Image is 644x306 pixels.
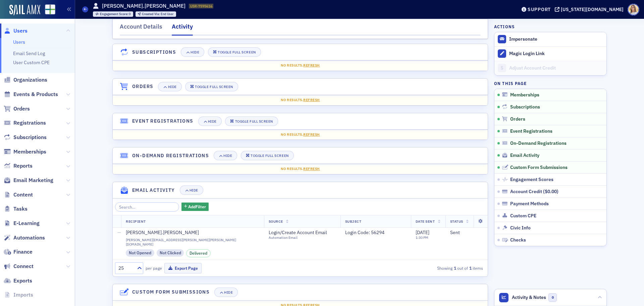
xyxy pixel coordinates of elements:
[13,162,33,170] span: Reports
[191,50,199,54] div: Hide
[510,189,558,195] div: Account Credit ( )
[510,165,568,171] span: Custom Form Submissions
[136,11,176,17] div: Created Via: End User
[223,154,232,158] div: Hide
[198,117,222,126] button: Hide
[13,291,33,299] span: Imports
[118,265,133,272] div: 25
[494,24,515,30] h4: Actions
[4,234,45,242] a: Automations
[4,263,34,270] a: Connect
[172,22,193,36] div: Activity
[269,230,336,240] a: Login/Create Account EmailAutomation Email
[628,4,639,15] span: Profile
[100,12,131,16] div: 0
[510,116,525,122] span: Orders
[548,293,557,302] span: 0
[4,248,33,256] a: Finance
[450,230,483,236] div: Sent
[555,7,626,12] button: [US_STATE][DOMAIN_NAME]
[40,4,55,16] a: View Homepage
[126,238,259,247] span: [PERSON_NAME][EMAIL_ADDRESS][PERSON_NAME][PERSON_NAME][DOMAIN_NAME]
[509,36,537,42] button: Impersonate
[208,47,261,57] button: Toggle Full Screen
[13,248,33,256] span: Finance
[269,219,283,224] span: Source
[45,4,55,15] img: SailAMX
[132,83,153,90] h4: Orders
[117,97,483,103] div: No results.
[13,50,45,56] a: Email Send Log
[561,6,624,12] div: [US_STATE][DOMAIN_NAME]
[164,263,202,273] button: Export Page
[142,12,174,16] div: End User
[4,277,32,285] a: Exports
[269,235,330,240] div: Automation Email
[13,177,53,184] span: Email Marketing
[4,162,33,170] a: Reports
[146,265,162,271] label: per page
[102,2,185,10] h1: [PERSON_NAME].[PERSON_NAME]
[225,117,278,126] button: Toggle Full Screen
[185,82,238,91] button: Toggle Full Screen
[4,191,33,199] a: Content
[186,249,211,257] div: Delivered
[510,104,540,110] span: Subscriptions
[132,289,210,296] h4: Custom Form Submissions
[168,85,177,89] div: Hide
[188,204,206,210] span: Add Filter
[4,76,47,84] a: Organizations
[545,188,557,194] span: $0.00
[13,59,50,65] a: User Custom CPE
[13,263,34,270] span: Connect
[142,12,161,16] span: Created Via :
[345,230,406,236] span: Login Code: 56294
[269,230,330,236] span: Login/Create Account Email
[117,229,121,235] span: —
[126,219,146,224] span: Recipient
[13,234,45,242] span: Automations
[13,39,25,45] a: Users
[251,154,288,158] div: Toggle Full Screen
[13,220,40,227] span: E-Learning
[13,148,46,156] span: Memberships
[132,49,176,56] h4: Subscriptions
[132,152,209,159] h4: On-Demand Registrations
[416,219,435,224] span: Date Sent
[9,5,40,15] img: SailAMX
[452,265,457,271] strong: 1
[416,229,429,235] span: [DATE]
[13,205,28,213] span: Tasks
[13,91,58,98] span: Events & Products
[4,148,46,156] a: Memberships
[494,46,606,61] button: Magic Login Link
[4,134,47,141] a: Subscriptions
[510,128,552,134] span: Event Registrations
[120,22,162,35] div: Account Details
[180,185,203,195] button: Hide
[115,202,179,212] input: Search…
[510,92,539,98] span: Memberships
[13,277,32,285] span: Exports
[13,27,28,35] span: Users
[4,291,33,299] a: Imports
[4,27,28,35] a: Users
[181,203,209,211] button: AddFilter
[494,61,606,75] a: Adjust Account Credit
[181,47,204,57] button: Hide
[132,187,175,194] h4: Email Activity
[190,4,212,8] span: USR-7595616
[4,91,58,98] a: Events & Products
[190,188,198,192] div: Hide
[365,265,483,271] div: Showing out of items
[450,219,463,224] span: Status
[510,201,549,207] span: Payment Methods
[4,119,46,127] a: Registrations
[214,288,238,297] button: Hide
[4,177,53,184] a: Email Marketing
[117,166,483,172] div: No results.
[510,152,539,159] span: Email Activity
[510,140,567,146] span: On-Demand Registrations
[494,80,607,86] h4: On this page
